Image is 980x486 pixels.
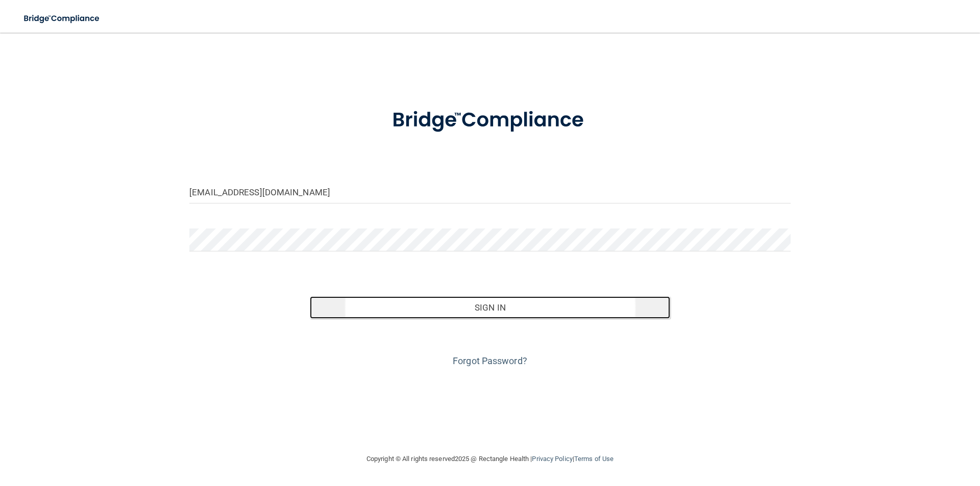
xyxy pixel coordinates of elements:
[310,296,671,319] button: Sign In
[189,181,791,203] input: Email
[574,455,614,463] a: Terms of Use
[371,94,609,147] img: bridge_compliance_login_screen.278c3ca4.svg
[532,455,572,463] a: Privacy Policy
[15,8,109,29] img: bridge_compliance_login_screen.278c3ca4.svg
[453,355,527,366] a: Forgot Password?
[304,443,676,475] div: Copyright © All rights reserved 2025 @ Rectangle Health | |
